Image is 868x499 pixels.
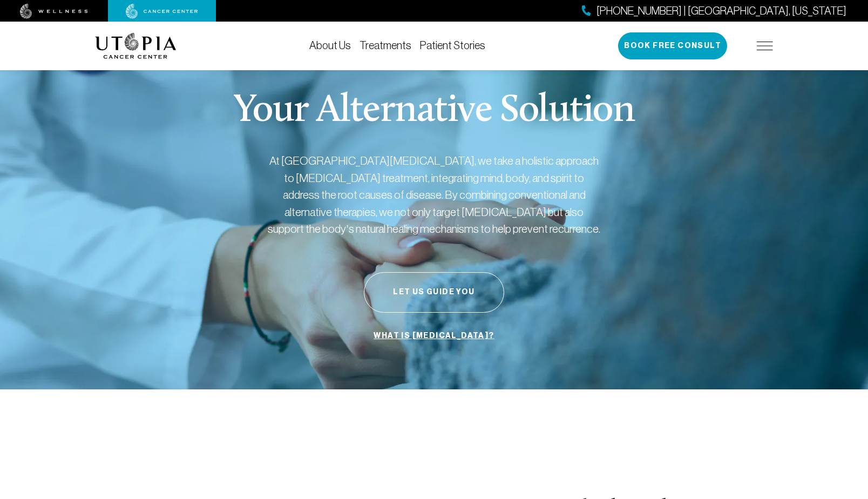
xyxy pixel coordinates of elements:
span: [PHONE_NUMBER] | [GEOGRAPHIC_DATA], [US_STATE] [596,3,846,19]
button: Book Free Consult [618,32,727,59]
a: About Us [309,39,351,51]
a: What is [MEDICAL_DATA]? [371,326,497,346]
button: Let Us Guide You [364,272,504,313]
img: icon-hamburger [757,42,773,50]
a: Treatments [360,39,411,51]
a: [PHONE_NUMBER] | [GEOGRAPHIC_DATA], [US_STATE] [582,3,846,19]
a: Patient Stories [420,39,485,51]
p: At [GEOGRAPHIC_DATA][MEDICAL_DATA], we take a holistic approach to [MEDICAL_DATA] treatment, inte... [267,152,601,238]
p: Your Alternative Solution [233,92,634,131]
img: cancer center [126,4,198,19]
img: logo [95,33,177,59]
img: wellness [20,4,88,19]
